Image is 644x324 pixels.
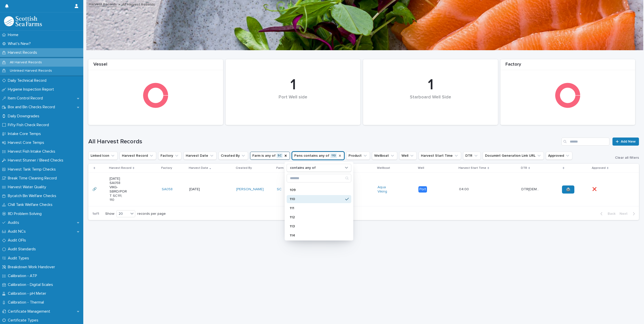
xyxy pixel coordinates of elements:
p: DTR[DEMOGRAPHIC_DATA] [521,186,540,192]
a: SC [277,187,282,192]
button: Product [346,152,370,160]
p: Harvest Date [189,165,208,171]
p: Audits [6,220,23,225]
button: Linked Icon [88,152,118,160]
p: Harvest Water Quality [6,185,50,190]
img: mMrefqRFQpe26GRNOUkG [4,16,42,26]
div: Vessel [88,62,223,70]
button: Next [618,211,639,216]
p: 109 [290,188,343,192]
p: 111 [290,206,343,210]
p: Harvest Stunner / Bleed Checks [6,158,67,163]
p: Calibration - Thermal [6,300,48,305]
p: Home [6,33,22,37]
tr: 🔗🔗 [DATE] SA058 VIKG-SBRD/PORT SC111, 110SA058 [DATE][PERSON_NAME] SC 110M&S Select Aqua Viking P... [88,173,639,206]
button: Harvest Record [120,152,156,160]
div: Factory [500,62,635,70]
p: Hygiene Inspection Report [6,87,58,92]
button: Clear all filters [611,156,639,159]
div: Port Well side [234,95,352,111]
p: Harvest Fish Intake Checks [6,149,59,154]
p: Harvest Core Temps [6,140,48,145]
p: Audit OFIs [6,238,30,243]
p: Farm [276,165,284,171]
p: records per page [137,212,166,216]
p: Fifty Fish Check Record [6,123,53,127]
button: Harvest Date [183,152,217,160]
p: Show [105,212,114,216]
span: Next [620,212,631,215]
div: 20 [117,211,129,217]
button: Wellboat [372,152,397,160]
div: Search [287,174,351,182]
p: Daily Technical Record [6,78,50,83]
a: [PERSON_NAME] [236,187,264,192]
p: Unlinked Harvest Records [6,69,56,73]
p: Audit NCs [6,229,30,234]
span: 🖨️ [566,188,570,191]
button: Pens [292,152,344,160]
p: Calibration - Digital Scales [6,282,57,287]
p: All Harvest Records [6,60,46,65]
p: 112 [290,215,343,219]
p: Intake Core Temps [6,131,45,136]
a: 🖨️ [562,185,574,194]
button: Farm [250,152,290,160]
p: Calibration - pH Meter [6,291,50,296]
p: Factory [161,165,172,171]
span: Back [605,212,615,215]
button: Documint Generation Link URL [483,152,544,160]
div: Port [418,186,427,193]
p: Created By [236,165,252,171]
p: Well [418,165,424,171]
p: Breakdown Work Handover [6,265,59,269]
p: Break Time Cleaning Record [6,176,61,181]
p: Harvest Tank Temp Checks [6,167,60,172]
button: Harvest Start Time [419,152,461,160]
p: 🔗 [92,186,98,192]
p: Item Control Record [6,96,47,101]
p: Box and Bin Checks Record [6,105,59,110]
button: DTR [463,152,481,160]
p: What's New? [6,41,35,46]
a: Add New [612,138,639,146]
button: Back [596,211,618,216]
p: 04:00 [459,186,470,192]
p: Audit Standards [6,247,40,252]
input: Search [287,174,351,182]
p: ❌ [592,186,598,192]
a: Aqua Viking [378,185,395,194]
p: Harvest Start Time [459,165,486,171]
span: Clear all filters [615,156,639,159]
a: SA058 [162,187,173,192]
button: Approved [546,152,572,160]
p: Harvest Record [109,165,131,171]
p: 110 [290,197,343,201]
p: 114 [290,234,343,237]
p: Wellboat [377,165,390,171]
p: Daily Downgrades [6,114,43,119]
h1: All Harvest Records [88,138,559,145]
div: Starboard Well Side [372,95,489,111]
div: 1 [372,76,489,94]
p: All Harvest Records [122,1,155,7]
p: Chill Tank Welfare Checks [6,202,57,207]
p: Harvest Records [6,50,41,55]
input: Search [561,138,609,146]
p: 1 of 1 [88,208,103,220]
span: Add New [621,140,636,143]
p: DTR [521,165,527,171]
p: Calibration - ATP [6,274,41,278]
button: Created By [219,152,248,160]
button: Well [399,152,417,160]
div: 1 [234,76,352,94]
p: Approved [592,165,606,171]
p: 113 [290,225,343,228]
button: Factory [158,152,181,160]
p: Certificate Types [6,318,42,323]
p: [DATE] [189,187,207,192]
p: [DATE] SA058 VIKG-SBRD/PORT SC111, 110 [110,177,127,202]
p: 8D Problem Solving [6,211,46,216]
a: Harvest Records [89,1,117,7]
